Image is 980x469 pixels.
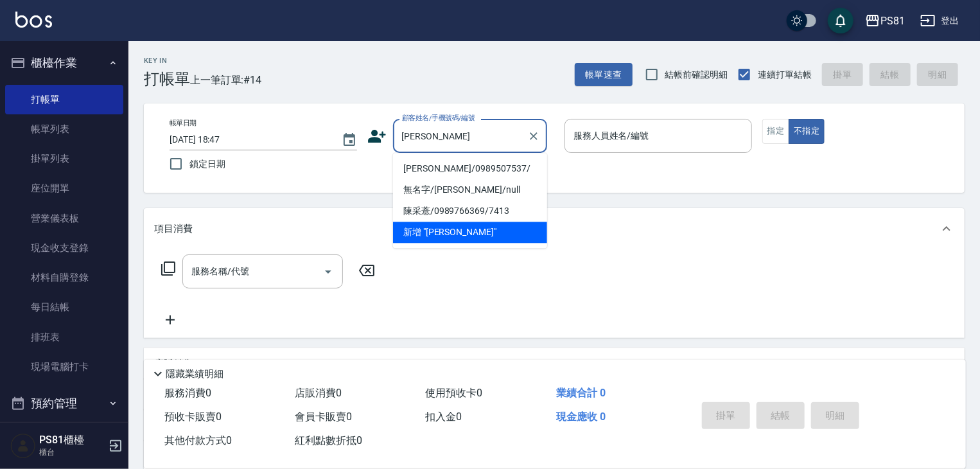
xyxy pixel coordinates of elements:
[295,411,352,423] span: 會員卡販賣 0
[334,125,365,155] button: Choose date, selected date is 2025-09-20
[915,9,965,33] button: 登出
[860,8,910,34] button: PS81
[170,129,329,150] input: YYYY/MM/DD hh:mm
[15,12,52,28] img: Logo
[5,292,123,322] a: 每日結帳
[556,411,606,423] span: 現金應收 0
[190,72,262,88] span: 上一筆訂單:#14
[164,411,222,423] span: 預收卡販賣 0
[393,200,547,222] li: 陳采薏/0989766369/7413
[402,113,475,123] label: 顧客姓名/手機號碼/編號
[575,63,633,87] button: 帳單速查
[393,179,547,200] li: 無名字/[PERSON_NAME]/null
[189,157,225,171] span: 鎖定日期
[154,222,193,236] p: 項目消費
[39,447,105,458] p: 櫃台
[556,387,606,399] span: 業績合計 0
[5,352,123,382] a: 現場電腦打卡
[5,85,123,114] a: 打帳單
[426,387,483,399] span: 使用預收卡 0
[154,357,193,371] p: 店販銷售
[10,433,36,459] img: Person
[5,46,123,80] button: 櫃檯作業
[164,387,211,399] span: 服務消費 0
[5,420,123,454] button: 報表及分析
[5,387,123,420] button: 預約管理
[144,70,190,88] h3: 打帳單
[166,367,223,381] p: 隱藏業績明細
[426,411,462,423] span: 扣入金 0
[5,144,123,173] a: 掛單列表
[758,68,812,82] span: 連續打單結帳
[665,68,728,82] span: 結帳前確認明細
[880,13,905,29] div: PS81
[525,127,543,145] button: Clear
[318,261,338,282] button: Open
[762,119,790,144] button: 指定
[144,208,965,249] div: 項目消費
[5,263,123,292] a: 材料自購登錄
[164,434,232,447] span: 其他付款方式 0
[170,118,197,128] label: 帳單日期
[39,434,105,447] h5: PS81櫃檯
[5,173,123,203] a: 座位開單
[393,158,547,179] li: [PERSON_NAME]/0989507537/
[393,222,547,243] li: 新增 "[PERSON_NAME]"
[5,233,123,263] a: 現金收支登錄
[5,114,123,144] a: 帳單列表
[144,57,190,65] h2: Key In
[295,434,362,447] span: 紅利點數折抵 0
[789,119,825,144] button: 不指定
[828,8,853,33] button: save
[5,204,123,233] a: 營業儀表板
[144,348,965,379] div: 店販銷售
[5,323,123,352] a: 排班表
[295,387,342,399] span: 店販消費 0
